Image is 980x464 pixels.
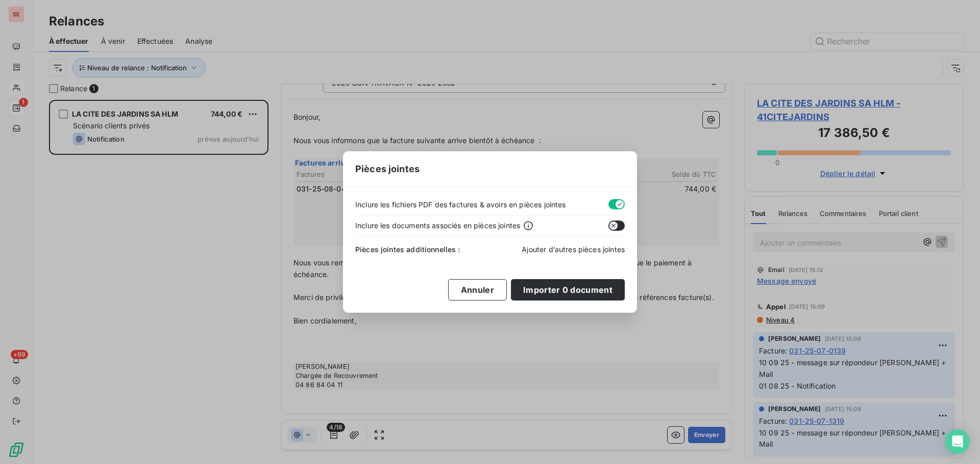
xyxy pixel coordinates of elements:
span: Inclure les documents associés en pièces jointes [355,220,520,231]
div: Open Intercom Messenger [945,429,970,454]
span: Inclure les fichiers PDF des factures & avoirs en pièces jointes [355,199,566,210]
button: Importer 0 document [511,279,625,301]
button: Annuler [448,279,507,301]
span: Pièces jointes additionnelles : [355,244,460,255]
span: Ajouter d’autres pièces jointes [522,245,625,254]
span: Pièces jointes [355,162,420,176]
